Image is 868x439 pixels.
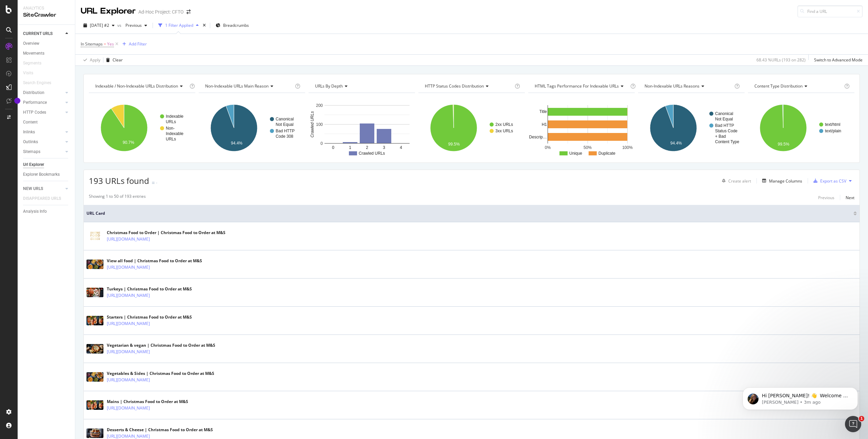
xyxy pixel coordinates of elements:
[23,109,63,116] a: HTTP Codes
[529,135,547,139] text: Descrip…
[186,9,191,14] div: arrow-right-arrow-left
[89,193,146,202] div: Showing 1 to 50 of 193 entries
[166,126,175,131] text: Non-
[23,185,63,192] a: NEW URLS
[86,428,103,438] img: main image
[748,98,854,157] svg: A chart.
[86,288,103,297] img: main image
[23,99,63,106] a: Performance
[569,151,582,156] text: Unique
[400,145,402,150] text: 4
[598,151,615,156] text: Duplicate
[818,193,834,202] button: Previous
[107,348,150,355] a: [URL][DOMAIN_NAME]
[539,109,547,114] text: Title
[107,399,188,405] div: Mains | Christmas Food to Order at M&S
[113,57,123,63] div: Clear
[166,114,183,119] text: Indexable
[314,81,409,92] h4: URLs by Depth
[316,122,323,127] text: 100
[23,99,47,106] div: Performance
[89,175,149,186] span: 193 URLs found
[107,405,150,412] a: [URL][DOMAIN_NAME]
[107,320,150,327] a: [URL][DOMAIN_NAME]
[123,22,142,28] span: Previous
[23,30,53,37] div: CURRENT URLS
[846,193,854,202] button: Next
[152,182,155,184] img: Equal
[276,129,295,133] text: Bad HTTP
[123,20,150,31] button: Previous
[23,119,38,126] div: Content
[797,5,863,17] input: Find a URL
[820,178,846,184] div: Export as CSV
[107,292,150,299] a: [URL][DOMAIN_NAME]
[199,98,305,157] svg: A chart.
[715,134,726,139] text: + Bad
[310,111,315,137] text: Crawled URLs
[23,148,40,155] div: Sitemaps
[423,81,513,92] h4: HTTP Status Codes Distribution
[23,171,70,178] a: Explorer Bookmarks
[845,416,861,432] iframe: Intercom live chat
[90,22,109,28] span: 2025 Sep. 16th #2
[166,131,183,136] text: Indexable
[535,83,619,89] span: HTML Tags Performance for Indexable URLs
[859,416,864,421] span: 1
[715,123,734,128] text: Bad HTTP
[107,427,213,433] div: Desserts & Cheese | Christmas Food to Order at M&S
[23,109,46,116] div: HTTP Codes
[825,122,840,127] text: text/html
[645,83,699,89] span: Non-Indexable URLs Reasons
[753,81,843,92] h4: Content Type Distribution
[533,81,629,92] h4: HTML Tags Performance for Indexable URLs
[23,40,70,47] a: Overview
[818,195,834,201] div: Previous
[107,230,225,236] div: Christmas Food to Order | Christmas Food to Order at M&S
[778,142,789,147] text: 99.5%
[23,129,35,136] div: Inlinks
[81,20,117,31] button: [DATE] #2
[86,260,103,269] img: main image
[811,175,846,186] button: Export as CSV
[107,314,192,320] div: Starters | Christmas Food to Order at M&S
[107,39,114,49] span: Yes
[104,41,106,47] span: =
[23,171,60,178] div: Explorer Bookmarks
[107,264,150,271] a: [URL][DOMAIN_NAME]
[166,119,176,124] text: URLs
[846,195,854,201] div: Next
[89,98,195,157] svg: A chart.
[719,175,751,186] button: Create alert
[23,161,44,168] div: Url Explorer
[23,138,63,146] a: Outlinks
[23,30,63,37] a: CURRENT URLS
[643,81,733,92] h4: Non-Indexable URLs Reasons
[107,342,215,348] div: Vegetarian & vegan | Christmas Food to Order at M&S
[23,11,70,19] div: SiteCrawler
[23,89,63,96] a: Distribution
[276,134,293,139] text: Code 308
[23,208,70,215] a: Analysis Info
[349,145,351,150] text: 1
[638,98,745,157] svg: A chart.
[120,40,147,48] button: Add Filter
[107,377,150,383] a: [URL][DOMAIN_NAME]
[117,22,123,28] span: vs
[23,79,58,87] a: Search Engines
[23,148,63,155] a: Sitemaps
[107,258,202,264] div: View all food | Christmas Food to Order at M&S
[129,41,147,47] div: Add Filter
[528,98,635,157] svg: A chart.
[107,286,192,292] div: Turkeys | Christmas Food to Order at M&S
[715,111,733,116] text: Canonical
[545,145,551,150] text: 0%
[715,129,737,133] text: Status Code
[90,57,100,63] div: Apply
[425,83,484,89] span: HTTP Status Codes Distribution
[23,185,43,192] div: NEW URLS
[156,180,157,186] div: -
